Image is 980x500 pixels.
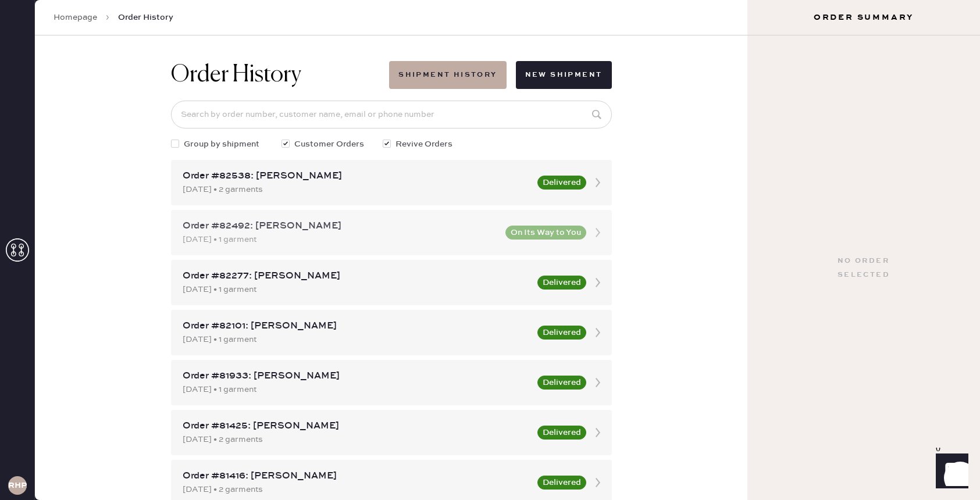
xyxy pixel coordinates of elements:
div: [DATE] • 1 garment [183,333,530,346]
div: Order #82101: [PERSON_NAME] [183,319,530,333]
div: [DATE] • 1 garment [183,233,498,246]
input: Search by order number, customer name, email or phone number [171,101,612,128]
button: Delivered [537,276,586,290]
a: Homepage [54,12,97,23]
div: Order #81416: [PERSON_NAME] [183,469,530,483]
button: Shipment History [389,61,506,89]
div: Order #82538: [PERSON_NAME] [183,169,530,183]
div: [DATE] • 2 garments [183,433,530,446]
button: Delivered [537,476,586,490]
button: Delivered [537,426,586,440]
div: [DATE] • 1 garment [183,383,530,396]
button: New Shipment [516,61,612,89]
span: Group by shipment [184,138,259,151]
button: Delivered [537,376,586,390]
button: On Its Way to You [505,226,586,240]
div: [DATE] • 2 garments [183,183,530,196]
div: No order selected [838,254,890,282]
h3: Order Summary [747,12,980,23]
span: Order History [118,12,173,23]
button: Delivered [537,326,586,340]
iframe: Front Chat [925,448,975,498]
div: [DATE] • 1 garment [183,283,530,296]
span: Customer Orders [294,138,364,151]
h1: Order History [171,61,301,89]
div: Order #82492: [PERSON_NAME] [183,219,498,233]
div: Order #81933: [PERSON_NAME] [183,369,530,383]
div: Order #82277: [PERSON_NAME] [183,269,530,283]
h3: RHPA [8,481,27,490]
div: [DATE] • 2 garments [183,483,530,496]
span: Revive Orders [395,138,452,151]
button: Delivered [537,176,586,190]
div: Order #81425: [PERSON_NAME] [183,419,530,433]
